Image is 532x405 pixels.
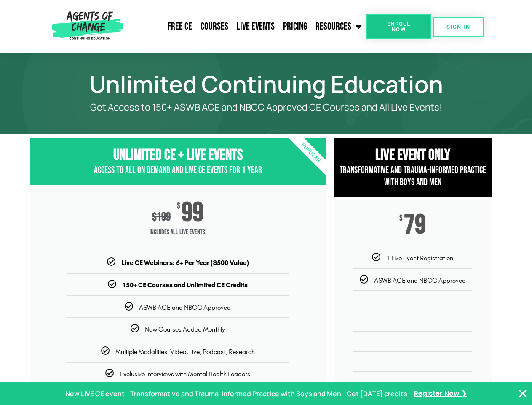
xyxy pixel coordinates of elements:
span: Enroll Now [380,21,418,32]
span: SIGN IN [446,24,470,30]
h3: Unlimited CE + Live Events [30,146,326,165]
a: Resources [311,16,366,37]
span: 1 Live Event Registration [386,254,453,262]
span: ASWB ACE and NBCC Approved [139,303,231,311]
span: Access to All On Demand and Live CE Events for 1 year [94,165,262,176]
span: New Courses Added Monthly [145,325,225,333]
span: Includes ALL Live Events! [30,224,326,241]
div: Popular [262,104,359,202]
a: Free CE [163,16,196,37]
div: 199 [152,210,171,224]
a: SIGN IN [433,17,484,37]
h3: Live Event Only [334,146,492,165]
a: Live Events [233,16,279,37]
span: Multiple Modalities: Video, Live, Podcast, Research [115,348,255,356]
span: $ [177,202,180,211]
p: New LIVE CE event - Transformative and Trauma-informed Practice with Boys and Men - Get [DATE] cr... [65,388,407,400]
a: Courses [196,16,233,37]
p: Get Access to 150+ ASWB ACE and NBCC Approved CE Courses and All Live Events! [60,102,473,113]
a: Pricing [279,16,311,37]
span: $ [152,210,157,224]
h1: Unlimited Continuing Education [26,74,506,94]
button: Close Banner [518,389,528,399]
a: Register Now ❯ [414,388,467,400]
span: 79 [404,214,426,236]
a: Enroll Now [366,14,431,39]
span: Exclusive Interviews with Mental Health Leaders [120,370,250,378]
span: 99 [182,202,203,224]
span: Transformative and Trauma-informed Practice with Boys and Men [340,165,486,188]
b: 150+ CE Courses and Unlimited CE Credits [122,281,248,289]
span: $ [399,214,403,223]
span: ASWB ACE and NBCC Approved [374,276,466,284]
b: Live CE Webinars: 6+ Per Year ($500 Value) [121,259,249,267]
nav: Menu [127,16,366,37]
